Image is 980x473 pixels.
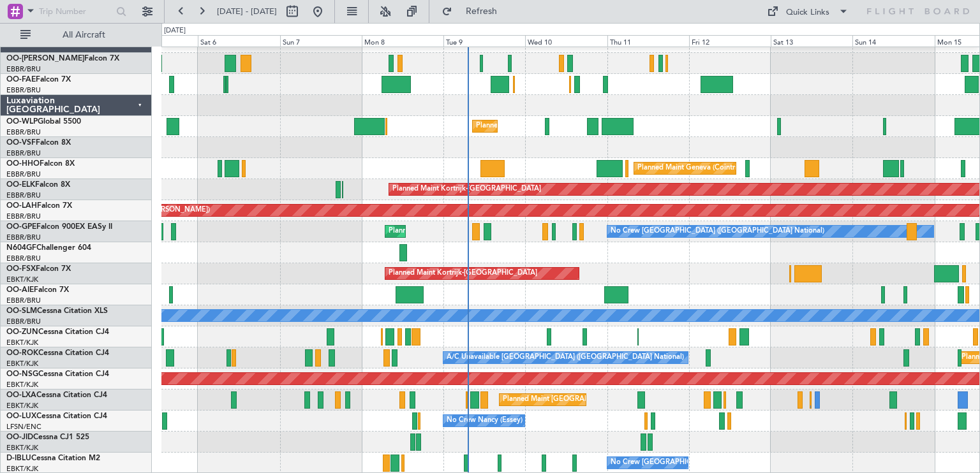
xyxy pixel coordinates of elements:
button: Quick Links [761,1,855,22]
div: Wed 10 [525,35,607,47]
div: Planned Maint Kortrijk-[GEOGRAPHIC_DATA] [392,180,541,199]
a: OO-FAEFalcon 7X [6,76,71,84]
a: EBBR/BRU [6,170,41,179]
a: EBKT/KJK [6,338,38,347]
button: Refresh [436,1,512,22]
div: Sat 6 [198,35,279,47]
span: N604GF [6,244,36,252]
a: OO-WLPGlobal 5500 [6,118,81,126]
span: OO-VSF [6,139,36,147]
div: Mon 8 [362,35,443,47]
a: EBBR/BRU [6,149,41,158]
a: OO-SLMCessna Citation XLS [6,307,108,315]
a: EBBR/BRU [6,64,41,74]
a: EBKT/KJK [6,380,38,389]
div: No Crew [GEOGRAPHIC_DATA] ([GEOGRAPHIC_DATA] National) [611,453,824,472]
span: OO-FAE [6,76,36,84]
span: OO-HHO [6,160,40,168]
span: OO-WLP [6,118,38,126]
a: EBBR/BRU [6,317,41,326]
a: OO-FSXFalcon 7X [6,265,71,273]
div: Planned Maint [GEOGRAPHIC_DATA] ([GEOGRAPHIC_DATA] National) [389,222,620,241]
div: A/C Unavailable [GEOGRAPHIC_DATA] ([GEOGRAPHIC_DATA] National) [447,348,684,367]
div: [DATE] [164,25,186,36]
span: OO-SLM [6,307,37,315]
a: OO-ELKFalcon 8X [6,181,70,189]
a: OO-HHOFalcon 8X [6,160,75,168]
div: No Crew [GEOGRAPHIC_DATA] ([GEOGRAPHIC_DATA] National) [611,222,824,241]
a: EBKT/KJK [6,443,38,453]
a: EBBR/BRU [6,127,41,137]
button: All Aircraft [14,25,138,45]
a: OO-ROKCessna Citation CJ4 [6,349,109,357]
span: OO-ZUN [6,328,38,336]
div: Planned Maint Kortrijk-[GEOGRAPHIC_DATA] [389,264,537,283]
span: OO-LAH [6,202,37,210]
a: OO-VSFFalcon 8X [6,139,71,147]
div: Sat 13 [771,35,852,47]
a: OO-GPEFalcon 900EX EASy II [6,223,112,231]
div: Sun 14 [852,35,934,47]
a: OO-[PERSON_NAME]Falcon 7X [6,55,119,62]
div: Tue 9 [443,35,525,47]
span: D-IBLU [6,455,31,462]
a: EBBR/BRU [6,233,41,242]
a: EBBR/BRU [6,85,41,95]
span: OO-[PERSON_NAME] [6,55,84,62]
span: OO-AIE [6,286,34,294]
div: Thu 11 [607,35,689,47]
a: OO-JIDCessna CJ1 525 [6,433,89,441]
span: OO-ELK [6,181,35,189]
div: Planned Maint Geneva (Cointrin) [637,159,743,178]
span: All Aircraft [33,31,135,40]
span: OO-LUX [6,412,36,420]
div: Planned Maint Liege [476,117,542,136]
a: EBBR/BRU [6,254,41,263]
a: OO-LAHFalcon 7X [6,202,72,210]
span: OO-LXA [6,391,36,399]
a: OO-LUXCessna Citation CJ4 [6,412,107,420]
a: EBBR/BRU [6,296,41,305]
div: Sun 7 [280,35,362,47]
a: OO-AIEFalcon 7X [6,286,69,294]
a: EBBR/BRU [6,212,41,221]
div: No Crew Nancy (Essey) [447,411,523,430]
a: EBKT/KJK [6,401,38,411]
span: OO-JID [6,433,33,441]
a: LFSN/ENC [6,422,41,432]
span: [DATE] - [DATE] [217,6,277,17]
a: D-IBLUCessna Citation M2 [6,455,100,462]
span: OO-NSG [6,370,38,378]
span: OO-FSX [6,265,36,273]
span: OO-GPE [6,223,36,231]
div: Quick Links [786,6,829,19]
a: OO-NSGCessna Citation CJ4 [6,370,109,378]
span: Refresh [455,7,509,16]
span: OO-ROK [6,349,38,357]
a: EBKT/KJK [6,359,38,368]
div: Planned Maint [GEOGRAPHIC_DATA] ([GEOGRAPHIC_DATA] National) [503,390,734,409]
input: Trip Number [39,2,112,21]
a: OO-LXACessna Citation CJ4 [6,391,107,399]
a: EBKT/KJK [6,275,38,284]
div: Fri 12 [689,35,771,47]
a: N604GFChallenger 604 [6,244,91,252]
a: EBBR/BRU [6,191,41,200]
a: OO-ZUNCessna Citation CJ4 [6,328,109,336]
